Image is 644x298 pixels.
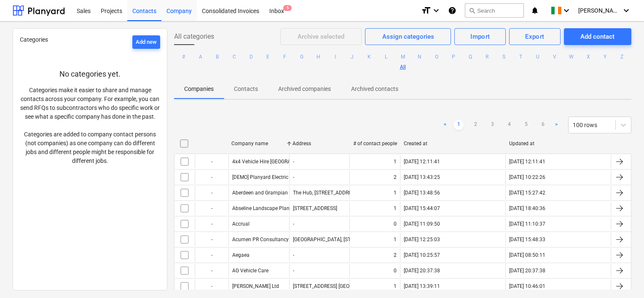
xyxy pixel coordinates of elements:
[509,190,545,196] div: [DATE] 15:27:42
[415,52,425,62] button: N
[232,237,289,242] div: Acumen PR Consultancy
[470,120,480,130] a: Page 2
[293,221,294,227] div: -
[509,159,545,165] div: [DATE] 12:11:41
[347,52,357,62] button: J
[465,3,524,18] button: Search
[509,252,545,258] div: [DATE] 08:50:11
[212,52,223,62] button: B
[580,31,614,42] div: Add contact
[394,159,397,165] div: 1
[583,52,593,62] button: X
[602,258,644,298] iframe: Chat Widget
[195,233,228,246] div: -
[195,202,228,215] div: -
[394,237,397,242] div: 1
[404,252,440,258] div: [DATE] 10:25:57
[394,221,397,227] div: 0
[404,159,440,165] div: [DATE] 12:11:41
[365,28,451,45] button: Assign categories
[404,237,440,242] div: [DATE] 12:25:03
[440,120,450,130] a: Previous page
[263,52,273,62] button: E
[550,52,560,62] button: V
[561,5,572,16] i: keyboard_arrow_down
[229,52,239,62] button: C
[525,31,545,42] div: Export
[398,52,408,62] button: M
[283,5,292,11] span: 5
[470,31,490,42] div: Import
[364,52,374,62] button: K
[621,5,631,16] i: keyboard_arrow_down
[394,190,397,196] div: 1
[195,170,228,184] div: -
[232,252,250,258] div: Aegaea
[504,120,514,130] a: Page 4
[453,120,464,130] a: Page 1 is your current page
[292,141,347,146] div: Address
[381,52,391,62] button: L
[509,237,545,242] div: [DATE] 15:48:33
[448,52,459,62] button: P
[394,283,397,289] div: 1
[421,5,431,16] i: format_size
[404,141,502,146] div: Created at
[196,52,206,62] button: A
[232,283,279,289] div: [PERSON_NAME] Ltd
[195,248,228,262] div: -
[499,52,509,62] button: S
[136,37,157,47] div: Add new
[246,52,256,62] button: D
[509,221,545,227] div: [DATE] 11:10:37
[195,155,228,168] div: -
[293,237,426,242] div: [GEOGRAPHIC_DATA], [STREET_ADDRESS][PERSON_NAME]
[394,268,397,274] div: 0
[509,141,608,146] div: Updated at
[195,264,228,277] div: -
[394,174,397,180] div: 2
[231,141,286,146] div: Company name
[179,52,189,62] button: #
[398,62,408,72] button: All
[617,52,627,62] button: Z
[297,52,307,62] button: G
[394,205,397,211] div: 1
[293,174,294,180] div: -
[293,252,294,258] div: -
[600,52,610,62] button: Y
[432,52,442,62] button: O
[521,120,531,130] a: Page 5
[404,205,440,211] div: [DATE] 15:44:07
[465,52,475,62] button: Q
[195,279,228,293] div: -
[566,52,577,62] button: W
[293,205,337,211] div: [STREET_ADDRESS]
[509,174,545,180] div: [DATE] 10:22:26
[404,221,440,227] div: [DATE] 11:09:50
[330,52,341,62] button: I
[280,52,290,62] button: F
[431,5,441,16] i: keyboard_arrow_down
[394,252,397,258] div: 2
[404,268,440,274] div: [DATE] 20:37:38
[564,28,631,45] button: Add contact
[314,52,324,62] button: H
[533,52,543,62] button: U
[353,141,397,146] div: # of contact people
[293,159,294,165] div: -
[454,28,506,45] button: Import
[232,174,298,180] div: [DEMO] Planyard Electric LLC
[195,217,228,231] div: -
[232,221,250,227] div: Accrual
[404,283,440,289] div: [DATE] 13:39:11
[531,5,539,16] i: notifications
[132,35,160,49] button: Add new
[232,159,319,165] div: 4x4 Vehicle Hire [GEOGRAPHIC_DATA]
[232,268,268,274] div: AG Vehicle Care
[404,190,440,196] div: [DATE] 13:48:56
[184,85,214,93] p: Companies
[404,174,440,180] div: [DATE] 13:43:25
[20,69,160,79] p: No categories yet.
